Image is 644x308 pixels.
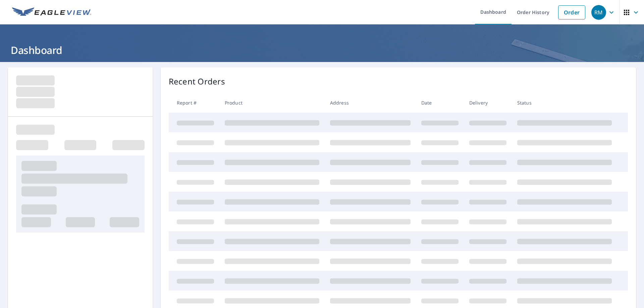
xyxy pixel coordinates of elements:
th: Report # [169,93,219,113]
p: Recent Orders [169,75,225,87]
a: Order [558,5,585,19]
h1: Dashboard [8,43,636,57]
th: Product [219,93,325,113]
th: Status [512,93,617,113]
div: RM [591,5,606,20]
img: EV Logo [12,7,91,17]
th: Delivery [464,93,512,113]
th: Address [325,93,416,113]
th: Date [416,93,464,113]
